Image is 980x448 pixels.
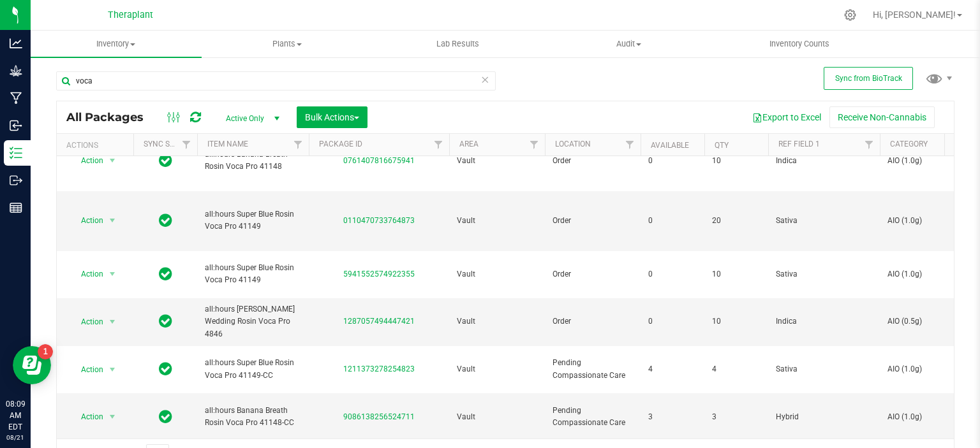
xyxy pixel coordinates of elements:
a: 9086138256524711 [343,412,415,421]
span: All Packages [66,110,156,124]
span: all:hours Super Blue Rosin Voca Pro 41149 [205,262,301,286]
span: Vault [457,315,537,328]
span: Plants [202,38,372,50]
span: Indica [776,155,872,167]
inline-svg: Outbound [10,174,22,187]
span: In Sync [159,212,172,229]
span: all:hours Banana Breath Rosin Voca Pro 41148-CC [205,405,301,429]
span: 4 [712,363,761,375]
a: Sync Status [144,140,193,148]
a: Ref Field 1 [778,140,820,148]
span: 10 [712,268,761,280]
a: Filter [176,134,197,155]
span: 20 [712,215,761,227]
a: Qty [715,141,729,150]
inline-svg: Inbound [10,119,22,132]
span: 0 [648,215,697,227]
span: In Sync [159,312,172,330]
a: 0761407816675941 [343,156,415,165]
a: Location [555,140,591,148]
inline-svg: Analytics [10,37,22,50]
p: 08/21 [6,433,25,442]
div: Actions [66,141,128,150]
span: Order [553,315,633,328]
span: Pending Compassionate Care [553,405,633,429]
span: In Sync [159,408,172,426]
a: Filter [288,134,309,155]
span: Sativa [776,268,872,280]
a: Lab Results [373,31,544,57]
input: Search Package ID, Item Name, SKU, Lot or Part Number... [56,71,496,90]
span: all:hours [PERSON_NAME] Wedding Rosin Voca Pro 4846 [205,303,301,340]
span: Action [70,265,104,283]
span: Pending Compassionate Care [553,357,633,381]
p: 08:09 AM EDT [6,398,25,433]
span: Order [553,155,633,167]
a: 1211373278254823 [343,365,415,373]
span: 10 [712,155,761,167]
span: select [105,152,121,170]
iframe: Resource center [13,346,51,384]
a: Inventory [31,31,202,57]
a: 0110470733764873 [343,216,415,225]
span: Action [70,313,104,331]
span: Clear [480,71,489,88]
button: Bulk Actions [297,106,367,128]
span: Inventory Counts [752,38,847,50]
inline-svg: Grow [10,64,22,77]
inline-svg: Inventory [10,147,22,159]
span: Audit [544,38,713,50]
span: In Sync [159,265,172,283]
a: Filter [859,134,880,155]
span: Inventory [31,38,202,50]
inline-svg: Manufacturing [10,92,22,105]
a: Available [651,141,689,150]
button: Export to Excel [744,106,829,128]
button: Receive Non-Cannabis [829,106,935,128]
span: Order [553,215,633,227]
a: Inventory Counts [714,31,885,57]
a: Filter [524,134,545,155]
span: Action [70,361,104,379]
div: Manage settings [842,9,858,21]
span: 3 [648,411,697,423]
span: 0 [648,155,697,167]
span: Vault [457,155,537,167]
span: Vault [457,411,537,423]
span: 0 [648,268,697,280]
span: Bulk Actions [305,112,359,122]
a: Package ID [319,140,362,148]
span: select [105,265,121,283]
span: Vault [457,363,537,375]
span: 0 [648,315,697,328]
a: Item Name [207,140,248,148]
span: Action [70,408,104,426]
a: Plants [202,31,373,57]
span: 10 [712,315,761,328]
a: Category [890,140,928,148]
span: 4 [648,363,697,375]
span: In Sync [159,360,172,378]
a: Filter [428,134,449,155]
span: Hybrid [776,411,872,423]
span: Vault [457,215,537,227]
span: Action [70,152,104,170]
inline-svg: Reports [10,201,22,214]
button: Sync from BioTrack [824,67,913,90]
span: Theraplant [108,10,153,20]
a: 5941552574922355 [343,270,415,278]
span: Indica [776,315,872,328]
span: 3 [712,411,761,423]
iframe: Resource center unread badge [38,344,53,359]
span: all:hours Banana Breath Rosin Voca Pro 41148 [205,148,301,173]
span: Sativa [776,215,872,227]
span: Sync from BioTrack [835,74,902,83]
span: all:hours Super Blue Rosin Voca Pro 41149 [205,208,301,233]
span: all:hours Super Blue Rosin Voca Pro 41149-CC [205,357,301,381]
span: Lab Results [419,38,496,50]
span: select [105,313,121,331]
span: select [105,408,121,426]
a: Filter [620,134,641,155]
span: Hi, [PERSON_NAME]! [873,10,956,20]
